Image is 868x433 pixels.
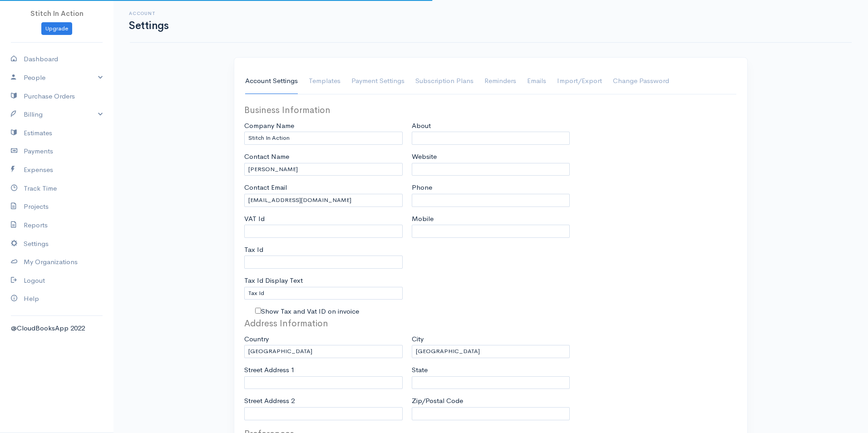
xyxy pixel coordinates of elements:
[244,317,403,330] legend: Address Information
[244,396,295,406] label: Street Address 2
[261,306,359,317] label: Show Tax and Vat ID on invoice
[412,121,431,131] label: About
[30,9,84,18] span: Stitch In Action
[412,214,434,224] label: Mobile
[412,396,463,406] label: Zip/Postal Code
[244,214,265,224] label: VAT Id
[484,69,516,94] a: Reminders
[412,334,424,344] label: City
[613,69,669,94] a: Change Password
[11,323,103,334] div: @CloudBooksApp 2022
[41,22,72,35] a: Upgrade
[129,11,168,16] h6: Account
[245,69,298,94] a: Account Settings
[412,182,432,193] label: Phone
[244,103,403,117] legend: Business Information
[244,334,269,344] label: Country
[244,152,289,162] label: Contact Name
[527,69,546,94] a: Emails
[244,245,263,255] label: Tax Id
[412,152,437,162] label: Website
[412,365,428,375] label: State
[244,276,303,286] label: Tax Id Display Text
[557,69,602,94] a: Import/Export
[309,69,340,94] a: Templates
[415,69,473,94] a: Subscription Plans
[129,20,168,31] h1: Settings
[244,182,287,193] label: Contact Email
[244,121,294,131] label: Company Name
[351,69,404,94] a: Payment Settings
[244,365,295,375] label: Street Address 1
